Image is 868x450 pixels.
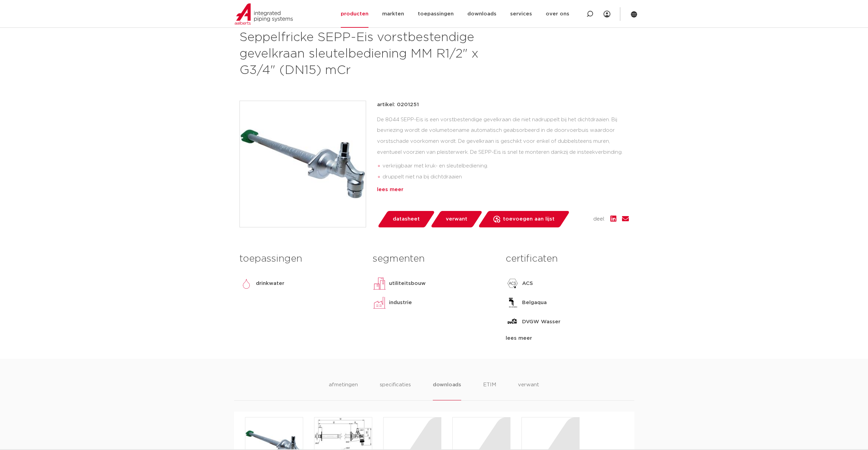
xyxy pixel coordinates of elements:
[383,161,629,172] li: verkrijgbaar met kruk- en sleutelbediening.
[256,279,284,288] p: drinkwater
[433,381,461,400] li: downloads
[506,277,519,290] img: ACS
[377,186,629,194] div: lees meer
[506,252,629,266] h3: certificaten
[373,296,386,310] img: industrie
[518,381,539,400] li: verwant
[373,252,495,266] h3: segmenten
[483,381,496,400] li: ETIM
[377,114,629,183] div: De 8044 SEPP-Eis is een vorstbestendige gevelkraan die niet nadruppelt bij het dichtdraaien. Bij ...
[383,172,629,183] li: druppelt niet na bij dichtdraaien
[239,29,496,79] h1: Seppelfricke SEPP-Eis vorstbestendige gevelkraan sleutelbediening MM R1/2" x G3/4" (DN15) mCr
[389,299,412,307] p: industrie
[506,315,519,329] img: DVGW Wasser
[446,214,467,225] span: verwant
[377,101,419,109] p: artikel: 0201251
[430,211,483,227] a: verwant
[593,215,605,223] span: deel:
[377,211,435,227] a: datasheet
[393,214,420,225] span: datasheet
[329,381,358,400] li: afmetingen
[380,381,411,400] li: specificaties
[240,101,366,227] img: Product Image for Seppelfricke SEPP-Eis vorstbestendige gevelkraan sleutelbediening MM R1/2" x G3...
[239,277,253,290] img: drinkwater
[239,252,362,266] h3: toepassingen
[522,299,547,307] p: Belgaqua
[522,318,560,326] p: DVGW Wasser
[373,277,386,290] img: utiliteitsbouw
[389,279,426,288] p: utiliteitsbouw
[506,334,629,342] div: lees meer
[506,296,519,310] img: Belgaqua
[522,279,533,288] p: ACS
[383,183,629,193] li: eenvoudige en snelle montage dankzij insteekverbinding
[503,214,555,225] span: toevoegen aan lijst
